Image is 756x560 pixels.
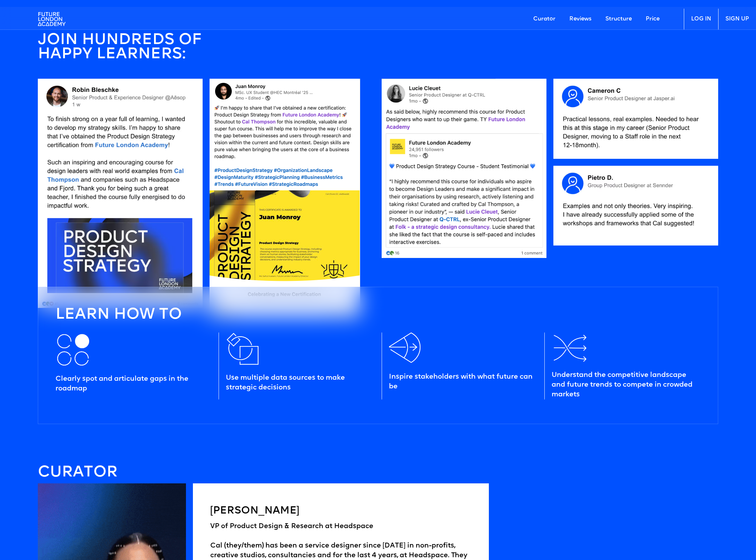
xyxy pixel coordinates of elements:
h5: [PERSON_NAME] [210,504,472,518]
a: Reviews [562,9,598,29]
div: Use multiple data sources to make strategic decisions [226,373,375,393]
div: Inspire stakeholders with what future can be [389,372,538,391]
a: Structure [598,9,639,29]
a: Price [639,9,666,29]
h4: CURATOR [38,466,718,480]
a: SIGN UP [718,9,756,29]
h4: join HUNDREDS OF HAPPY LEARNERS: [38,33,239,61]
a: Curator [526,9,562,29]
div: Understand the competitive landscape and future trends to compete in crowded markets [552,370,700,399]
div: Clearly spot and articulate gaps in the roadmap [56,374,212,394]
h4: Learn how to [56,308,700,322]
a: LOG IN [684,9,718,29]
